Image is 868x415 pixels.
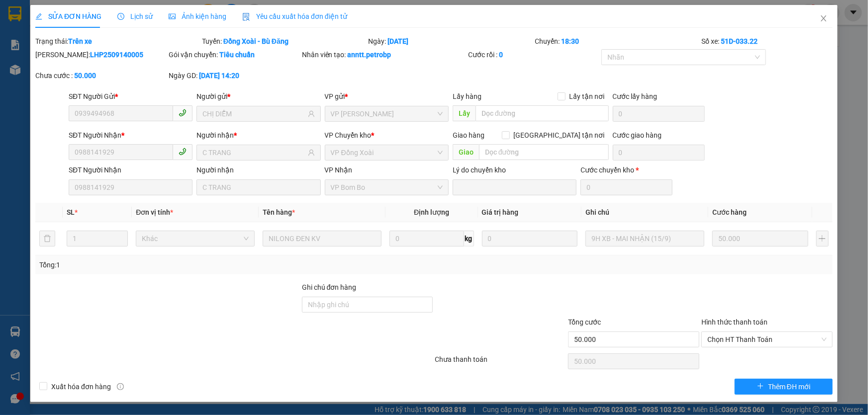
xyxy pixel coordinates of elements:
span: SL [67,208,75,216]
b: Tiêu chuẩn [219,51,255,59]
div: Lý do chuyển kho [453,165,577,175]
span: Yêu cầu xuất hóa đơn điện tử [242,12,347,20]
input: Ghi Chú [585,231,704,247]
label: Ghi chú đơn hàng [302,283,357,291]
div: Tuyến: [201,36,368,47]
b: 51D-033.22 [721,37,758,45]
b: [DATE] 14:20 [199,72,239,80]
span: info-circle [117,383,124,390]
label: Cước lấy hàng [613,92,658,100]
input: Tên người nhận [202,147,305,158]
span: SỬA ĐƠN HÀNG [35,12,101,20]
span: Giá trị hàng [482,208,519,216]
label: Cước giao hàng [613,131,662,139]
span: Giao hàng [453,131,484,139]
span: VP Lê Hồng Phong [331,106,443,121]
div: VP Nhận [325,165,449,175]
input: VD: Bàn, Ghế [263,231,382,247]
input: Cước lấy hàng [613,106,705,122]
span: VP Bom Bo [331,180,443,195]
span: Xuất hóa đơn hàng [47,381,115,392]
div: Cước chuyển kho [580,165,673,175]
div: SĐT Người Gửi [69,91,193,102]
button: plusThêm ĐH mới [735,379,833,395]
div: Ngày GD: [169,70,300,81]
span: clock-circle [117,13,124,20]
input: Ghi chú đơn hàng [302,297,433,313]
span: Định lượng [414,208,449,216]
button: Close [810,5,838,33]
b: [DATE] [388,37,409,45]
span: Tổng cước [568,318,601,326]
div: SĐT Người Nhận [69,130,193,141]
span: Lấy hàng [453,92,482,100]
span: VP Đồng Xoài [331,145,443,160]
span: Thêm ĐH mới [768,381,810,392]
span: edit [35,13,42,20]
b: 18:30 [561,37,579,45]
b: 0 [499,51,503,59]
div: Chuyến: [534,36,700,47]
span: Tên hàng [263,208,295,216]
div: Người nhận [196,130,320,141]
input: Tên người gửi [202,108,305,119]
span: Khác [142,231,249,246]
span: Lấy tận nơi [566,91,609,102]
span: user [308,149,315,156]
span: VP Chuyển kho [325,131,372,139]
b: 50.000 [74,72,96,80]
div: Chưa cước : [35,70,167,81]
span: close [820,14,828,22]
input: Dọc đường [479,144,609,160]
div: [PERSON_NAME]: [35,49,167,60]
span: phone [179,148,187,156]
b: Trên xe [68,37,92,45]
span: Đơn vị tính [136,208,173,216]
div: VP gửi [325,91,449,102]
span: Cước hàng [712,208,747,216]
span: picture [169,13,176,20]
b: LHP2509140005 [90,51,143,59]
div: Trạng thái: [34,36,201,47]
div: Ngày: [368,36,534,47]
span: Lấy [453,105,476,121]
div: Người gửi [196,91,320,102]
div: Người nhận [196,165,320,175]
div: Số xe: [700,36,834,47]
input: Dọc đường [476,105,609,121]
button: delete [39,231,55,247]
div: Chưa thanh toán [434,354,568,371]
input: 0 [712,231,808,247]
span: Chọn HT Thanh Toán [707,332,827,347]
span: plus [757,383,764,391]
label: Hình thức thanh toán [701,318,768,326]
span: [GEOGRAPHIC_DATA] tận nơi [510,130,609,141]
div: Cước rồi : [468,49,599,60]
div: Tổng: 1 [39,259,335,270]
input: 0 [482,231,578,247]
div: SĐT Người Nhận [69,165,193,175]
span: kg [464,231,474,247]
button: plus [816,231,829,247]
th: Ghi chú [581,203,708,222]
div: Nhân viên tạo: [302,49,467,60]
b: anntt.petrobp [348,51,391,59]
img: icon [242,13,250,21]
span: Lịch sử [117,12,153,20]
span: Ảnh kiện hàng [169,12,226,20]
input: Cước giao hàng [613,145,705,161]
span: Giao [453,144,479,160]
span: user [308,110,315,117]
b: Đồng Xoài - Bù Đăng [223,37,289,45]
span: phone [179,109,187,117]
div: Gói vận chuyển: [169,49,300,60]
